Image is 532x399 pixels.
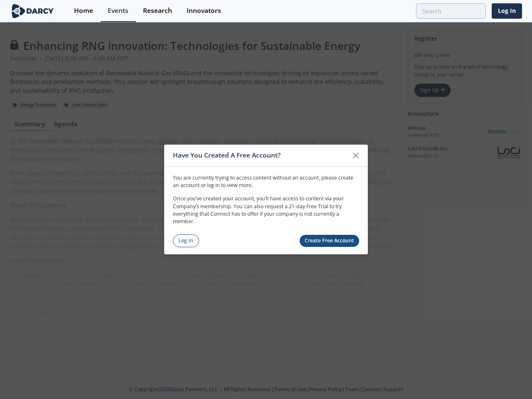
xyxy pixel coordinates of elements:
[173,234,199,247] a: Log In
[492,3,522,19] a: Log In
[173,174,359,189] p: You are currently trying to access content without an account, please create an account or log in...
[143,7,172,14] div: Research
[173,148,348,163] div: Have You Created A Free Account?
[416,3,486,19] input: Advanced Search
[300,235,360,247] a: Create Free Account
[10,4,55,18] img: logo-wide.svg
[108,7,128,14] div: Events
[74,7,93,14] div: Home
[173,195,359,226] p: Once you’ve created your account, you’ll have access to content via your Company’s membership. Yo...
[187,7,221,14] div: Innovators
